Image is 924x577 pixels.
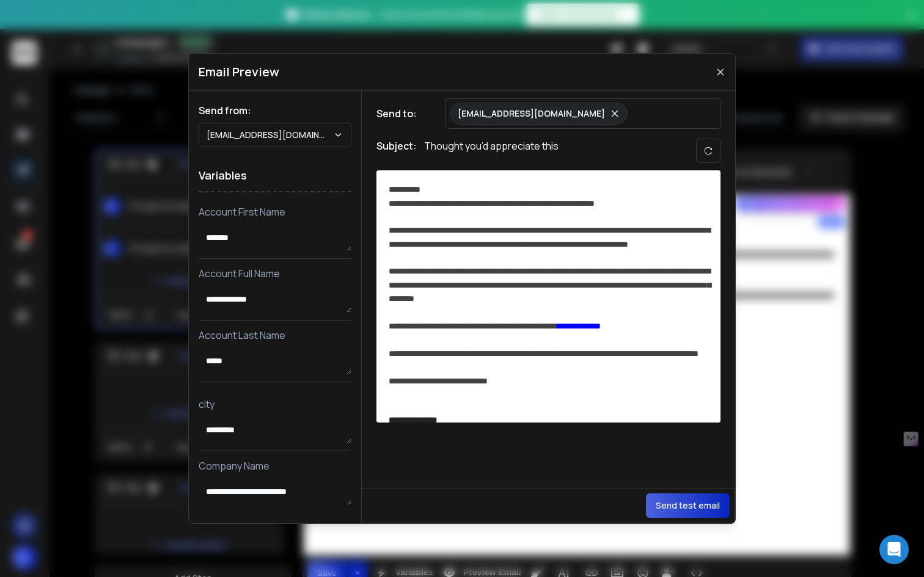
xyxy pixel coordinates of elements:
p: [EMAIL_ADDRESS][DOMAIN_NAME] [207,129,333,141]
h1: Variables [199,159,351,192]
div: Open Intercom Messenger [879,535,909,564]
h1: Email Preview [199,64,279,81]
p: Account First Name [199,205,351,219]
p: Account Full Name [199,266,351,281]
p: [EMAIL_ADDRESS][DOMAIN_NAME] [458,107,605,120]
p: city [199,397,351,412]
p: Thought you’d appreciate this [424,139,559,163]
button: Send test email [646,493,730,518]
p: Company Name [199,459,351,473]
h1: Send to: [376,106,425,121]
h1: Send from: [199,103,351,118]
h1: Subject: [376,139,417,163]
p: Account Last Name [199,328,351,343]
